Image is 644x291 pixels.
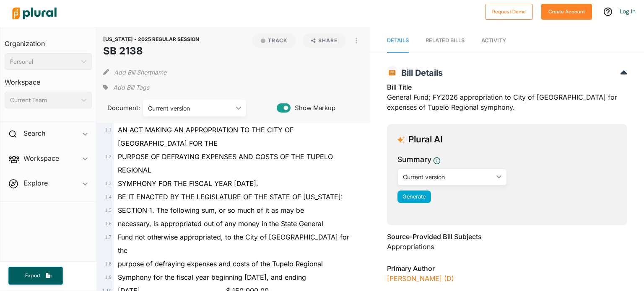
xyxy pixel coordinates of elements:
[118,273,306,281] span: Symphony for the fiscal year beginning [DATE], and ending
[387,242,627,252] div: Appropriations
[403,173,493,181] div: Current version
[387,82,627,92] h3: Bill Title
[105,261,112,267] span: 1 . 8
[252,33,296,48] button: Track
[105,180,112,186] span: 1 . 3
[485,4,533,20] button: Request Demo
[8,267,63,285] button: Export
[481,37,506,44] span: Activity
[105,234,112,240] span: 1 . 7
[105,194,112,200] span: 1 . 4
[387,274,454,283] a: [PERSON_NAME] (D)
[118,126,293,147] span: AN ACT MAKING AN APPROPRIATION TO THE CITY OF [GEOGRAPHIC_DATA] FOR THE
[426,36,465,44] div: RELATED BILLS
[620,8,636,15] a: Log In
[23,129,45,138] h2: Search
[402,193,426,200] span: Generate
[485,7,533,15] a: Request Demo
[397,68,443,78] span: Bill Details
[387,232,627,242] h3: Source-Provided Bill Subjects
[291,103,335,113] span: Show Markup
[5,70,92,88] h3: Workspace
[103,36,199,42] span: [US_STATE] - 2025 REGULAR SESSION
[118,179,258,188] span: SYMPHONY FOR THE FISCAL YEAR [DATE].
[408,134,443,145] h3: Plural AI
[118,219,323,228] span: necessary, is appropriated out of any money in the State General
[387,82,627,117] div: General Fund; FY2026 appropriation to City of [GEOGRAPHIC_DATA] for expenses of Tupelo Regional s...
[397,191,431,203] button: Generate
[118,233,349,255] span: Fund not otherwise appropriated, to the City of [GEOGRAPHIC_DATA] for the
[103,81,149,94] div: Add tags
[103,103,132,113] span: Document:
[10,96,78,105] div: Current Team
[19,272,46,279] span: Export
[303,33,346,48] button: Share
[105,274,112,280] span: 1 . 9
[299,33,349,48] button: Share
[387,29,409,53] a: Details
[118,152,333,174] span: PURPOSE OF DEFRAYING EXPENSES AND COSTS OF THE TUPELO REGIONAL
[118,193,343,201] span: BE IT ENACTED BY THE LEGISLATURE OF THE STATE OF [US_STATE]:
[118,260,323,268] span: purpose of defraying expenses and costs of the Tupelo Regional
[426,29,465,53] a: RELATED BILLS
[103,44,199,59] h1: SB 2138
[105,154,112,160] span: 1 . 2
[105,221,112,227] span: 1 . 6
[10,57,78,66] div: Personal
[118,206,304,214] span: SECTION 1. The following sum, or so much of it as may be
[5,31,92,50] h3: Organization
[105,127,112,133] span: 1 . 1
[397,154,431,165] h3: Summary
[541,4,592,20] button: Create Account
[148,104,233,113] div: Current version
[481,29,506,53] a: Activity
[114,65,166,79] button: Add Bill Shortname
[541,7,592,15] a: Create Account
[105,207,112,213] span: 1 . 5
[387,263,627,273] h3: Primary Author
[387,37,409,44] span: Details
[113,83,149,92] span: Add Bill Tags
